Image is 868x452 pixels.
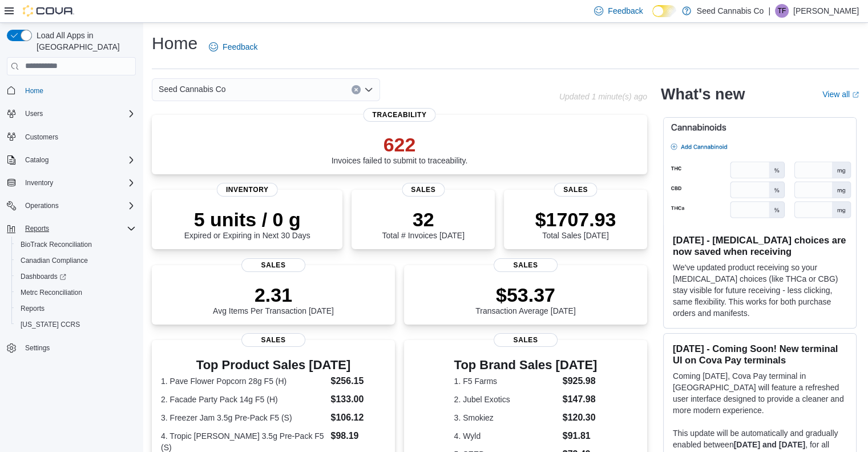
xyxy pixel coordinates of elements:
p: 32 [382,208,464,231]
span: Dashboards [21,272,66,281]
span: Users [21,107,136,121]
span: BioTrack Reconciliation [16,238,136,251]
dd: $147.98 [563,393,597,406]
span: Users [25,109,43,118]
a: BioTrack Reconciliation [16,238,96,251]
a: Settings [21,341,54,355]
span: Settings [21,341,136,355]
dd: $106.12 [330,411,385,425]
button: Reports [21,222,54,235]
a: Dashboards [11,269,140,285]
span: Reports [21,304,45,313]
dt: 1. Pave Flower Popcorn 28g F5 (H) [161,375,326,387]
button: Reports [2,221,140,237]
span: Sales [554,183,597,197]
button: Inventory [2,175,140,191]
p: 622 [332,133,468,156]
span: Inventory [217,183,278,197]
span: Metrc Reconciliation [16,286,136,299]
span: Reports [25,224,49,233]
dt: 1. F5 Farms [454,375,558,387]
dt: 3. Freezer Jam 3.5g Pre-Pack F5 (S) [161,412,326,423]
button: Clear input [352,85,361,94]
dd: $91.81 [563,429,597,443]
dd: $120.30 [563,411,597,425]
div: Total Sales [DATE] [535,208,616,240]
div: Transaction Average [DATE] [475,283,576,315]
button: Open list of options [364,85,373,94]
dd: $98.19 [330,429,385,443]
button: Catalog [21,153,53,167]
dt: 2. Facade Party Pack 14g F5 (H) [161,394,326,405]
p: | [768,4,770,18]
h3: [DATE] - [MEDICAL_DATA] choices are now saved when receiving [673,234,847,257]
dd: $925.98 [563,374,597,388]
p: Updated 1 minute(s) ago [559,92,647,101]
span: Sales [494,333,558,347]
button: Inventory [21,176,58,190]
p: We've updated product receiving so your [MEDICAL_DATA] choices (like THCa or CBG) stay visible fo... [673,262,847,319]
input: Dark Mode [652,5,676,17]
a: Feedback [204,35,262,58]
a: Metrc Reconciliation [16,286,87,299]
span: Sales [402,183,445,197]
button: Reports [11,301,140,317]
span: Metrc Reconciliation [21,288,82,297]
span: Seed Cannabis Co [159,82,226,96]
svg: External link [852,91,859,98]
span: Sales [241,333,305,347]
span: Reports [16,302,136,315]
div: Expired or Expiring in Next 30 Days [184,208,310,240]
p: Coming [DATE], Cova Pay terminal in [GEOGRAPHIC_DATA] will feature a refreshed user interface des... [673,370,847,416]
button: Users [21,107,47,121]
button: Canadian Compliance [11,253,140,269]
button: Users [2,106,140,122]
p: [PERSON_NAME] [793,4,859,18]
span: Reports [21,222,136,235]
span: Feedback [223,41,257,53]
nav: Complex example [7,78,136,386]
img: Cova [23,5,74,17]
span: Inventory [21,176,136,190]
span: Catalog [25,155,49,165]
h3: Top Product Sales [DATE] [161,358,386,372]
span: Home [25,86,43,95]
span: Washington CCRS [16,318,136,331]
a: Customers [21,130,63,144]
dt: 3. Smokiez [454,412,558,423]
span: Operations [25,201,59,210]
span: Sales [241,258,305,272]
a: [US_STATE] CCRS [16,318,84,331]
button: Operations [21,199,63,213]
a: Dashboards [16,270,71,283]
span: Dark Mode [652,17,653,18]
a: Home [21,84,48,98]
span: Settings [25,343,50,353]
p: 2.31 [213,283,334,306]
dd: $133.00 [330,393,385,406]
span: Customers [25,133,58,142]
p: $53.37 [475,283,576,306]
span: Customers [21,130,136,144]
div: Total # Invoices [DATE] [382,208,464,240]
dt: 2. Jubel Exotics [454,394,558,405]
button: Home [2,82,140,99]
p: Seed Cannabis Co [697,4,764,18]
span: [US_STATE] CCRS [21,320,80,329]
span: Home [21,83,136,98]
span: Traceability [363,108,435,122]
a: Reports [16,302,49,315]
h2: What's new [661,85,745,103]
dd: $256.15 [330,374,385,388]
button: [US_STATE] CCRS [11,317,140,333]
a: View allExternal link [822,90,859,99]
button: Metrc Reconciliation [11,285,140,301]
span: Canadian Compliance [21,256,88,265]
a: Canadian Compliance [16,254,92,267]
div: Taras Filenko [775,4,789,18]
p: 5 units / 0 g [184,208,310,231]
div: Invoices failed to submit to traceability. [332,133,468,165]
span: BioTrack Reconciliation [21,240,92,249]
span: TF [778,4,786,18]
div: Avg Items Per Transaction [DATE] [213,283,334,315]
